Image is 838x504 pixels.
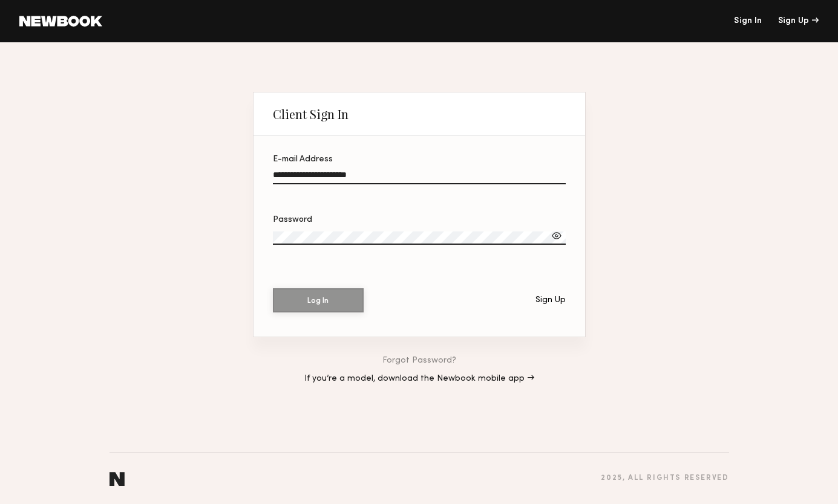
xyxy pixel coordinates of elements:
[273,107,349,121] div: Client Sign In
[273,288,364,312] button: Log In
[273,170,566,184] input: E-mail Address
[273,231,566,245] input: Password
[273,216,566,224] div: Password
[382,357,456,365] a: Forgot Password?
[273,155,566,164] div: E-mail Address
[535,296,566,305] div: Sign Up
[601,474,728,482] div: 2025 , all rights reserved
[304,375,534,383] a: If you’re a model, download the Newbook mobile app →
[778,17,819,25] div: Sign Up
[734,17,762,25] a: Sign In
